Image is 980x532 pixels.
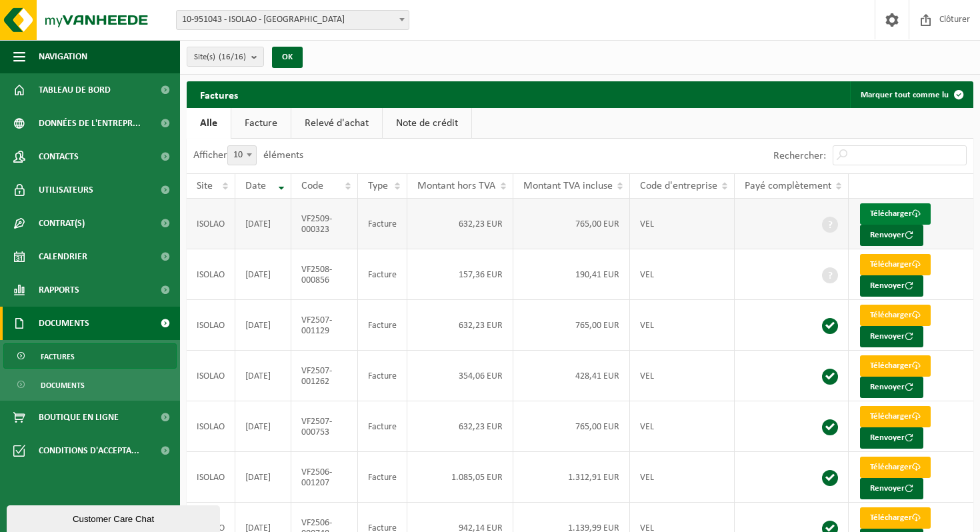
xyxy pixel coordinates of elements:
span: Documents [41,373,85,398]
td: VEL [630,300,735,351]
a: Alle [187,108,231,139]
button: Renvoyer [860,225,923,246]
td: VF2507-001262 [291,351,358,401]
td: VF2507-000753 [291,401,358,452]
td: [DATE] [235,452,291,503]
td: 190,41 EUR [513,249,631,300]
td: [DATE] [235,351,291,401]
a: Facture [231,108,291,139]
span: Tableau de bord [39,73,111,107]
span: 10-951043 - ISOLAO - NIVELLES [176,10,409,30]
span: Rapports [39,273,79,307]
a: Relevé d'achat [291,108,382,139]
a: Télécharger [860,203,931,225]
a: Télécharger [860,457,931,478]
span: Code [301,181,323,191]
td: 765,00 EUR [513,300,631,351]
span: Factures [41,344,75,369]
td: VF2507-001129 [291,300,358,351]
button: Renvoyer [860,326,923,347]
td: ISOLAO [187,300,235,351]
button: Renvoyer [860,377,923,398]
td: ISOLAO [187,351,235,401]
span: Montant TVA incluse [523,181,613,191]
td: 765,00 EUR [513,199,631,249]
span: Contrat(s) [39,207,85,240]
td: [DATE] [235,300,291,351]
span: 10 [228,146,256,165]
a: Factures [3,343,177,369]
td: VEL [630,249,735,300]
td: [DATE] [235,401,291,452]
td: Facture [358,249,407,300]
a: Note de crédit [383,108,471,139]
td: 428,41 EUR [513,351,631,401]
td: 632,23 EUR [407,199,513,249]
button: Renvoyer [860,275,923,297]
span: Montant hors TVA [417,181,495,191]
td: Facture [358,300,407,351]
label: Afficher éléments [193,150,303,161]
span: Type [368,181,388,191]
td: 354,06 EUR [407,351,513,401]
h2: Factures [187,81,251,107]
td: VF2509-000323 [291,199,358,249]
span: Payé complètement [745,181,831,191]
a: Télécharger [860,254,931,275]
a: Télécharger [860,305,931,326]
td: 632,23 EUR [407,300,513,351]
span: Code d'entreprise [640,181,717,191]
span: Date [245,181,266,191]
a: Télécharger [860,406,931,427]
button: Marquer tout comme lu [850,81,972,108]
iframe: chat widget [7,503,223,532]
span: Site [197,181,213,191]
td: VEL [630,351,735,401]
td: ISOLAO [187,401,235,452]
span: Boutique en ligne [39,401,119,434]
span: Données de l'entrepr... [39,107,141,140]
span: 10-951043 - ISOLAO - NIVELLES [177,11,409,29]
td: [DATE] [235,199,291,249]
td: VEL [630,199,735,249]
count: (16/16) [219,53,246,61]
td: VEL [630,452,735,503]
a: Télécharger [860,507,931,529]
td: 1.085,05 EUR [407,452,513,503]
span: Calendrier [39,240,87,273]
td: Facture [358,452,407,503]
td: ISOLAO [187,452,235,503]
button: Site(s)(16/16) [187,47,264,67]
td: 765,00 EUR [513,401,631,452]
td: ISOLAO [187,249,235,300]
label: Rechercher: [773,151,826,161]
button: OK [272,47,303,68]
td: 157,36 EUR [407,249,513,300]
span: Site(s) [194,47,246,67]
span: Navigation [39,40,87,73]
span: 10 [227,145,257,165]
td: ISOLAO [187,199,235,249]
td: [DATE] [235,249,291,300]
td: Facture [358,401,407,452]
button: Renvoyer [860,478,923,499]
td: 632,23 EUR [407,401,513,452]
span: Contacts [39,140,79,173]
td: VF2508-000856 [291,249,358,300]
td: VEL [630,401,735,452]
span: Documents [39,307,89,340]
span: Utilisateurs [39,173,93,207]
td: VF2506-001207 [291,452,358,503]
td: Facture [358,199,407,249]
a: Télécharger [860,355,931,377]
td: 1.312,91 EUR [513,452,631,503]
span: Conditions d'accepta... [39,434,139,467]
td: Facture [358,351,407,401]
button: Renvoyer [860,427,923,449]
a: Documents [3,372,177,397]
